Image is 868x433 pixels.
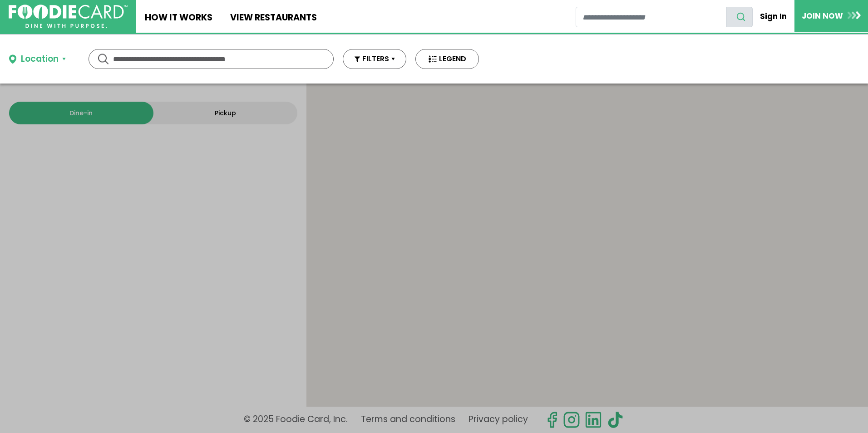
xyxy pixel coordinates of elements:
div: Location [21,53,59,66]
button: Location [9,53,66,66]
button: LEGEND [415,49,479,69]
img: FoodieCard; Eat, Drink, Save, Donate [9,5,128,29]
button: FILTERS [343,49,406,69]
input: restaurant search [576,7,727,27]
button: search [726,7,753,27]
a: Sign In [753,6,794,26]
